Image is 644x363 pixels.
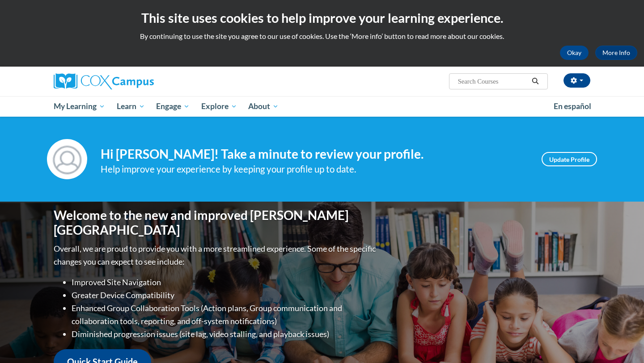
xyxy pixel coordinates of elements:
[7,9,637,27] h2: This site uses cookies to help improve your learning experience.
[248,101,279,112] span: About
[529,76,542,87] button: Search
[54,101,105,112] span: My Learning
[7,31,637,41] p: By continuing to use the site you agree to our use of cookies. Use the ‘More info’ button to read...
[47,139,87,179] img: Profile Image
[72,276,378,289] li: Improved Site Navigation
[243,96,285,117] a: About
[595,46,637,60] a: More Info
[201,101,237,112] span: Explore
[54,73,224,89] a: Cox Campus
[563,73,590,88] button: Account Settings
[195,96,243,117] a: Explore
[156,101,190,112] span: Engage
[548,97,597,116] a: En español
[72,328,378,341] li: Diminished progression issues (site lag, video stalling, and playback issues)
[72,289,378,302] li: Greater Device Compatibility
[457,76,529,87] input: Search Courses
[554,101,591,111] span: En español
[48,96,111,117] a: My Learning
[54,208,378,238] h1: Welcome to the new and improved [PERSON_NAME][GEOGRAPHIC_DATA]
[150,96,195,117] a: Engage
[117,101,145,112] span: Learn
[101,162,528,177] div: Help improve your experience by keeping your profile up to date.
[54,242,378,268] p: Overall, we are proud to provide you with a more streamlined experience. Some of the specific cha...
[54,73,154,89] img: Cox Campus
[40,96,604,117] div: Main menu
[101,147,528,162] h4: Hi [PERSON_NAME]! Take a minute to review your profile.
[542,152,597,166] a: Update Profile
[608,327,637,356] iframe: Button to launch messaging window
[560,46,589,60] button: Okay
[72,302,378,328] li: Enhanced Group Collaboration Tools (Action plans, Group communication and collaboration tools, re...
[111,96,151,117] a: Learn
